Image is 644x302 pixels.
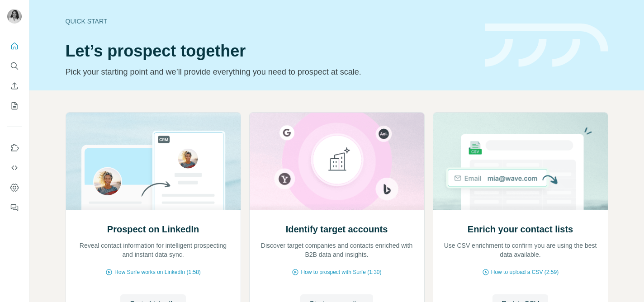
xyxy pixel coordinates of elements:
[491,268,559,276] span: How to upload a CSV (2:59)
[249,113,425,210] img: Identify target accounts
[66,113,241,210] img: Prospect on LinkedIn
[114,268,201,276] span: How Surfe works on LinkedIn (1:58)
[66,17,474,26] div: Quick start
[7,140,22,156] button: Use Surfe on LinkedIn
[75,241,232,259] p: Reveal contact information for intelligent prospecting and instant data sync.
[7,78,22,94] button: Enrich CSV
[433,113,608,210] img: Enrich your contact lists
[7,38,22,54] button: Quick start
[7,199,22,216] button: Feedback
[66,42,474,60] h1: Let’s prospect together
[468,223,573,236] h2: Enrich your contact lists
[7,58,22,74] button: Search
[7,98,22,114] button: My lists
[259,241,415,259] p: Discover target companies and contacts enriched with B2B data and insights.
[7,160,22,176] button: Use Surfe API
[301,268,381,276] span: How to prospect with Surfe (1:30)
[485,24,608,67] img: banner
[286,223,388,236] h2: Identify target accounts
[7,179,22,196] button: Dashboard
[66,66,474,78] p: Pick your starting point and we’ll provide everything you need to prospect at scale.
[7,9,22,24] img: Avatar
[442,241,599,259] p: Use CSV enrichment to confirm you are using the best data available.
[107,223,199,236] h2: Prospect on LinkedIn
